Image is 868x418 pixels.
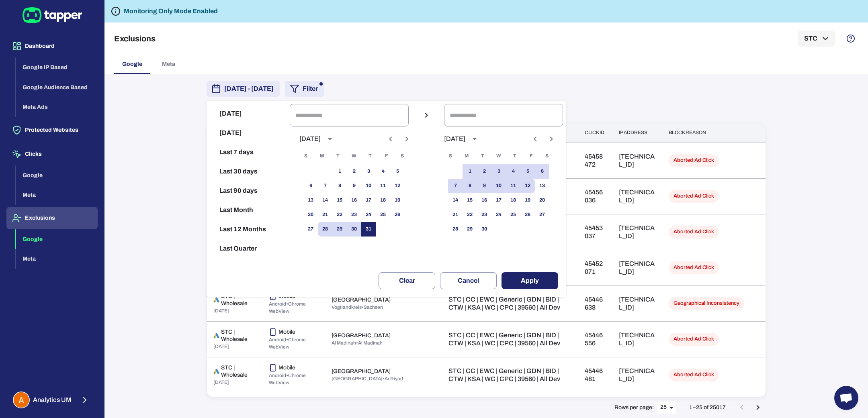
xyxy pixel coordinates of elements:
span: Friday [524,148,538,164]
button: 3 [361,164,376,179]
button: 9 [477,179,491,193]
button: Last Quarter [210,239,287,258]
button: Last Month [210,200,287,220]
button: 1 [332,164,347,179]
button: [DATE] [210,123,287,143]
button: 13 [303,193,318,208]
button: 29 [463,222,477,237]
button: 19 [390,193,405,208]
button: 20 [535,193,549,208]
button: 27 [303,222,318,237]
button: 19 [520,193,535,208]
button: [DATE] [210,104,287,123]
button: 23 [347,208,361,222]
button: 7 [318,179,332,193]
button: 20 [303,208,318,222]
button: 11 [376,179,390,193]
button: 30 [477,222,491,237]
button: 8 [332,179,347,193]
button: 7 [448,179,463,193]
span: Monday [459,148,474,164]
button: Previous month [384,132,397,146]
button: 6 [535,164,549,179]
button: 17 [491,193,506,208]
button: Reset [210,258,287,277]
span: Tuesday [475,148,490,164]
button: 15 [332,193,347,208]
button: Cancel [440,272,497,289]
div: [DATE] [299,135,321,143]
button: 6 [303,179,318,193]
span: Sunday [443,148,458,164]
button: 4 [376,164,390,179]
button: Next month [545,132,558,146]
button: 12 [390,179,405,193]
button: 24 [491,208,506,222]
button: 18 [376,193,390,208]
span: Friday [379,148,393,164]
button: 21 [448,208,463,222]
button: 14 [318,193,332,208]
button: 3 [491,164,506,179]
button: 4 [506,164,520,179]
button: 8 [463,179,477,193]
button: 28 [448,222,463,237]
button: 31 [361,222,376,237]
button: 24 [361,208,376,222]
span: Thursday [508,148,522,164]
button: 16 [477,193,491,208]
button: 23 [477,208,491,222]
span: Wednesday [347,148,361,164]
button: 5 [390,164,405,179]
button: 13 [535,179,549,193]
button: 16 [347,193,361,208]
button: Next month [400,132,414,146]
span: Thursday [363,148,377,164]
button: 26 [520,208,535,222]
button: 9 [347,179,361,193]
button: 26 [390,208,405,222]
button: 18 [506,193,520,208]
button: 2 [477,164,491,179]
span: Saturday [540,148,554,164]
button: Previous month [528,132,542,146]
button: Last 12 Months [210,220,287,239]
span: Wednesday [491,148,506,164]
span: Monday [315,148,329,164]
button: 12 [520,179,535,193]
button: Last 30 days [210,162,287,181]
button: 25 [506,208,520,222]
button: Apply [502,272,558,289]
button: 17 [361,193,376,208]
button: 5 [520,164,535,179]
button: 25 [376,208,390,222]
button: 10 [361,179,376,193]
span: Saturday [395,148,409,164]
button: calendar view is open, switch to year view [468,132,481,146]
button: 29 [332,222,347,237]
button: 22 [463,208,477,222]
button: Last 90 days [210,181,287,200]
button: 14 [448,193,463,208]
div: [DATE] [444,135,465,143]
span: Sunday [299,148,313,164]
button: 21 [318,208,332,222]
button: Last 7 days [210,143,287,162]
button: 22 [332,208,347,222]
button: 10 [491,179,506,193]
button: 1 [463,164,477,179]
button: 15 [463,193,477,208]
button: 30 [347,222,361,237]
button: Clear [379,272,435,289]
button: 27 [535,208,549,222]
button: 11 [506,179,520,193]
button: 28 [318,222,332,237]
button: calendar view is open, switch to year view [323,132,337,146]
a: Open chat [834,386,858,410]
button: 2 [347,164,361,179]
span: Tuesday [331,148,345,164]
